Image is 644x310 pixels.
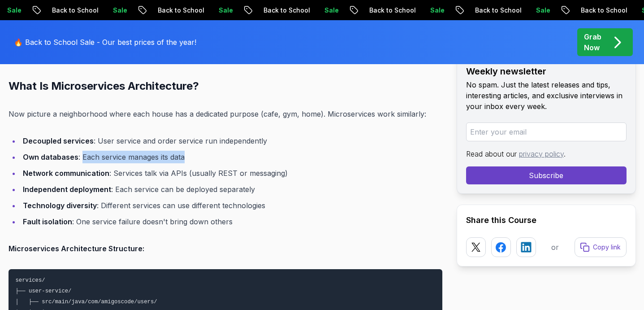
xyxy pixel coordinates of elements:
[574,6,635,15] p: Back to School
[20,135,442,147] li: : User service and order service run independently
[23,185,111,194] strong: Independent deployment
[106,6,134,15] p: Sale
[212,6,240,15] p: Sale
[256,6,317,15] p: Back to School
[9,79,442,93] h2: What Is Microservices Architecture?
[23,136,94,145] strong: Decoupled services
[23,201,97,210] strong: Technology diversity
[317,6,346,15] p: Sale
[466,214,627,227] h2: Share this Course
[23,169,109,178] strong: Network communication
[584,31,601,53] p: Grab Now
[575,237,627,257] button: Copy link
[466,79,627,112] p: No spam. Just the latest releases and tips, interesting articles, and exclusive interviews in you...
[423,6,452,15] p: Sale
[151,6,212,15] p: Back to School
[468,6,529,15] p: Back to School
[466,122,627,141] input: Enter your email
[551,242,559,253] p: or
[593,243,621,252] p: Copy link
[23,217,72,226] strong: Fault isolation
[20,167,442,179] li: : Services talk via APIs (usually REST or messaging)
[23,153,78,162] strong: Own databases
[20,215,442,228] li: : One service failure doesn't bring down others
[362,6,423,15] p: Back to School
[20,183,442,196] li: : Each service can be deployed separately
[519,149,564,158] a: privacy policy
[529,6,558,15] p: Sale
[9,244,144,253] strong: Microservices Architecture Structure:
[466,65,627,78] h2: Weekly newsletter
[20,151,442,163] li: : Each service manages its data
[466,148,627,159] p: Read about our .
[45,6,106,15] p: Back to School
[466,166,627,184] button: Subscribe
[20,199,442,212] li: : Different services can use different technologies
[14,37,196,48] p: 🔥 Back to School Sale - Our best prices of the year!
[9,108,442,120] p: Now picture a neighborhood where each house has a dedicated purpose (cafe, gym, home). Microservi...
